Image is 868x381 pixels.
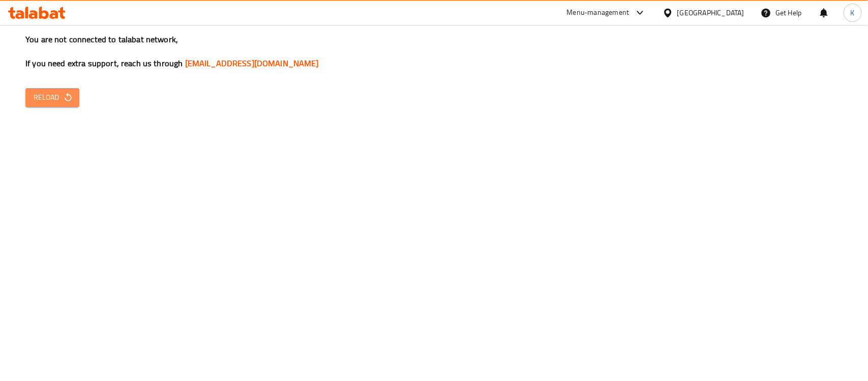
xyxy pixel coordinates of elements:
[851,7,855,18] span: K
[185,56,319,71] a: [EMAIL_ADDRESS][DOMAIN_NAME]
[567,7,630,19] div: Menu-management
[25,88,79,107] button: Reload
[25,34,843,69] h3: You are not connected to talabat network, If you need extra support, reach us through
[34,91,71,104] span: Reload
[677,7,744,18] div: [GEOGRAPHIC_DATA]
